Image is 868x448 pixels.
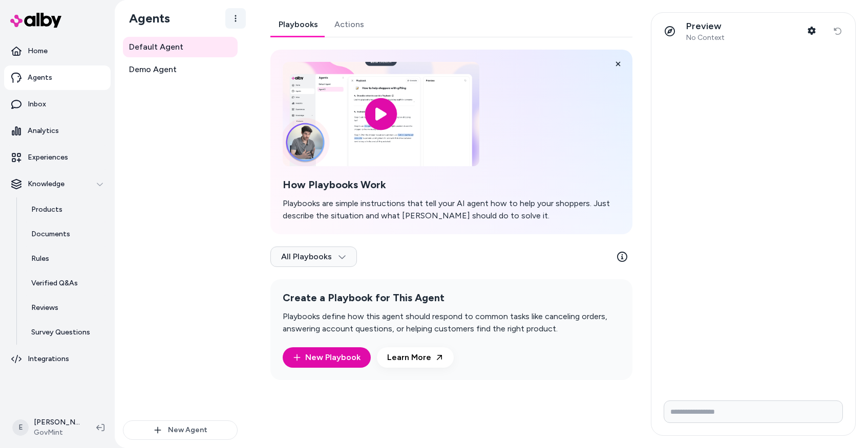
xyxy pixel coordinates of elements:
[283,197,620,222] p: Playbooks are simple instructions that tell your AI agent how to help your shoppers. Just describ...
[28,73,52,83] p: Agents
[21,222,111,247] a: Documents
[326,12,372,37] a: Actions
[31,303,58,313] p: Reviews
[664,400,843,423] input: Write your prompt here
[6,411,88,444] button: E[PERSON_NAME]GovMint
[21,320,111,345] a: Survey Questions
[28,354,69,364] p: Integrations
[4,92,111,117] a: Inbox
[4,172,111,196] button: Knowledge
[283,178,620,191] h2: How Playbooks Work
[293,351,361,364] a: New Playbook
[31,327,90,338] p: Survey Questions
[31,254,49,264] p: Rules
[129,41,183,53] span: Default Agent
[28,152,68,163] p: Experiences
[21,271,111,296] a: Verified Q&As
[4,119,111,143] a: Analytics
[123,37,238,57] a: Default Agent
[12,419,29,436] span: E
[123,420,238,440] button: New Agent
[123,59,238,80] a: Demo Agent
[10,13,61,28] img: alby Logo
[21,296,111,320] a: Reviews
[34,417,80,428] p: [PERSON_NAME]
[4,65,111,90] a: Agents
[283,310,620,335] p: Playbooks define how this agent should respond to common tasks like canceling orders, answering a...
[283,292,620,304] h2: Create a Playbook for This Agent
[129,63,177,76] span: Demo Agent
[28,179,65,189] p: Knowledge
[31,278,78,288] p: Verified Q&As
[4,39,111,63] a: Home
[377,347,454,368] a: Learn More
[31,205,62,215] p: Products
[21,247,111,271] a: Rules
[21,197,111,222] a: Products
[270,247,357,267] button: All Playbooks
[270,12,326,37] a: Playbooks
[31,229,70,239] p: Documents
[28,99,46,109] p: Inbox
[34,428,80,438] span: GovMint
[283,347,371,368] button: New Playbook
[686,33,725,42] span: No Context
[28,126,59,136] p: Analytics
[28,46,48,56] p: Home
[4,145,111,170] a: Experiences
[281,252,346,262] span: All Playbooks
[686,20,725,32] p: Preview
[121,11,170,26] h1: Agents
[4,347,111,371] a: Integrations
